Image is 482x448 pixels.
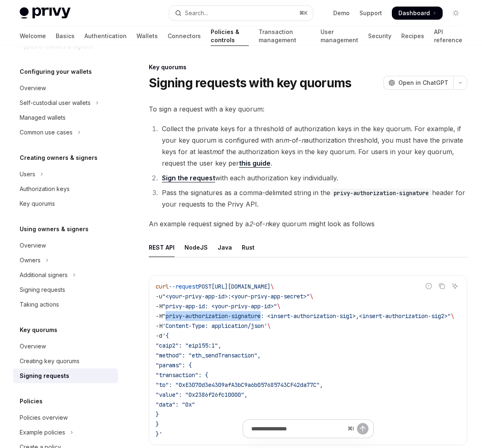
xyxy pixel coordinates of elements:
[20,255,41,265] div: Owners
[198,283,211,290] span: POST
[156,332,162,339] span: -d
[383,76,453,90] button: Open in ChatGPT
[162,332,169,339] span: '{
[149,63,467,71] div: Key quorums
[259,26,311,46] a: Transaction management
[156,322,162,330] span: -H
[13,410,118,425] a: Policies overview
[20,98,91,108] div: Self-custodial user wallets
[169,6,312,20] button: Open search
[162,174,215,182] a: Sign the request
[301,136,305,144] em: n
[159,187,467,210] li: Pass the signatures as a comma-delimited string in the header for your requests to the Privy API.
[156,312,162,320] span: -H
[239,159,271,168] a: this guide
[357,423,368,434] button: Send message
[156,391,248,398] span: "value": "0x2386f26fc10000",
[449,7,462,20] button: Toggle dark mode
[156,293,162,300] span: -u
[20,371,69,381] div: Signing requests
[251,420,344,438] input: Ask a question...
[149,103,467,115] span: To sign a request with a key quorum:
[156,371,208,379] span: "transaction": {
[333,9,350,17] a: Demo
[20,67,92,77] h5: Configuring your wallets
[169,283,198,290] span: --request
[156,352,261,359] span: "method": "eth_sendTransaction",
[13,253,118,268] button: Toggle Owners section
[156,401,195,408] span: "data": "0x"
[265,220,269,228] em: n
[56,26,75,46] a: Basics
[450,281,460,291] button: Ask AI
[13,238,118,253] a: Overview
[185,8,208,18] div: Search...
[20,270,68,280] div: Additional signers
[156,381,323,389] span: "to": "0xE3070d3e4309afA3bC9a6b057685743CF42da77C",
[267,322,271,330] span: \
[249,220,253,228] em: 2
[136,26,158,46] a: Wallets
[283,136,289,144] em: m
[20,413,68,423] div: Policies overview
[162,312,451,320] span: "privy-authorization-signature: <insert-authorization-sig1>,<insert-authorization-sig2>"
[401,26,424,46] a: Recipes
[321,26,358,46] a: User management
[20,356,80,366] div: Creating key quorums
[218,238,232,257] div: Java
[184,238,208,257] div: NodeJS
[156,342,221,349] span: "caip2": "eip155:1",
[13,339,118,354] a: Overview
[162,293,310,300] span: "<your-privy-app-id>:<your-privy-app-secret>"
[13,196,118,211] a: Key quorums
[20,199,55,209] div: Key quorums
[13,282,118,297] a: Signing requests
[159,123,467,169] li: Collect the private keys for a threshold of authorization keys in the key quorum. For example, if...
[149,218,467,230] span: An example request signed by a -of- key quorum might look as follows
[451,312,454,320] span: \
[13,368,118,383] a: Signing requests
[156,411,159,418] span: }
[330,189,432,198] code: privy-authorization-signature
[437,281,447,291] button: Copy the contents from the code block
[20,300,59,309] div: Taking actions
[20,241,46,250] div: Overview
[156,302,162,310] span: -H
[20,341,46,351] div: Overview
[13,182,118,196] a: Authorization keys
[149,75,351,90] h1: Signing requests with key quorums
[149,238,175,257] div: REST API
[162,302,277,310] span: "privy-app-id: <your-privy-app-id>"
[277,302,280,310] span: \
[20,169,35,179] div: Users
[20,26,46,46] a: Welcome
[368,26,391,46] a: Security
[162,322,267,330] span: 'Content-Type: application/json'
[13,96,118,110] button: Toggle Self-custodial user wallets section
[271,283,274,290] span: \
[20,184,70,194] div: Authorization keys
[20,153,98,163] h5: Creating owners & signers
[20,7,70,19] img: light logo
[20,428,65,437] div: Example policies
[20,224,89,234] h5: Using owners & signers
[13,268,118,282] button: Toggle Additional signers section
[20,113,66,123] div: Managed wallets
[392,7,443,20] a: Dashboard
[20,83,46,93] div: Overview
[13,110,118,125] a: Managed wallets
[299,10,308,16] span: ⌘ K
[398,79,448,87] span: Open in ChatGPT
[168,26,201,46] a: Connectors
[211,26,249,46] a: Policies & controls
[84,26,127,46] a: Authentication
[359,9,382,17] a: Support
[212,148,218,156] em: m
[13,125,118,140] button: Toggle Common use cases section
[13,81,118,96] a: Overview
[310,293,313,300] span: \
[434,26,462,46] a: API reference
[156,362,192,369] span: "params": {
[13,297,118,312] a: Taking actions
[13,354,118,368] a: Creating key quorums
